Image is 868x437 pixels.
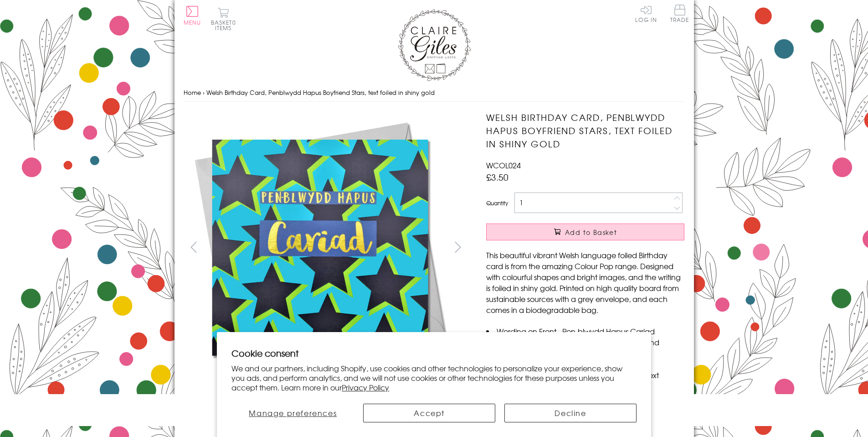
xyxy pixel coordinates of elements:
[363,404,495,422] button: Accept
[184,6,201,25] button: Menu
[486,326,684,337] li: Wording on Front - Pen-blwydd Hapus Cariad
[206,88,435,97] span: Welsh Birthday Card, Penblwydd Hapus Boyfriend Stars, text foiled in shiny gold
[635,5,657,22] a: Log In
[211,7,236,31] button: Basket0 items
[184,88,201,97] a: Home
[565,228,617,237] span: Add to Basket
[231,364,637,392] p: We and our partners, including Shopify, use cookies and other technologies to personalize your ex...
[504,404,637,422] button: Decline
[203,88,205,97] span: ›
[486,199,508,207] label: Quantity
[486,171,508,183] span: £3.50
[447,237,468,257] button: next
[231,347,637,359] h2: Cookie consent
[249,407,337,418] span: Manage preferences
[486,224,684,240] button: Add to Basket
[486,250,684,315] p: This beautiful vibrant Welsh language foiled Birthday card is from the amazing Colour Pop range. ...
[184,18,201,26] span: Menu
[184,83,685,102] nav: breadcrumbs
[670,5,689,22] span: Trade
[342,382,389,393] a: Privacy Policy
[183,111,457,385] img: Welsh Birthday Card, Penblwydd Hapus Boyfriend Stars, text foiled in shiny gold
[486,160,521,171] span: WCOL024
[184,237,204,257] button: prev
[398,9,471,81] img: Claire Giles Greetings Cards
[215,18,236,32] span: 0 items
[670,5,689,24] a: Trade
[468,111,741,385] img: Welsh Birthday Card, Penblwydd Hapus Boyfriend Stars, text foiled in shiny gold
[486,111,684,150] h1: Welsh Birthday Card, Penblwydd Hapus Boyfriend Stars, text foiled in shiny gold
[231,404,354,422] button: Manage preferences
